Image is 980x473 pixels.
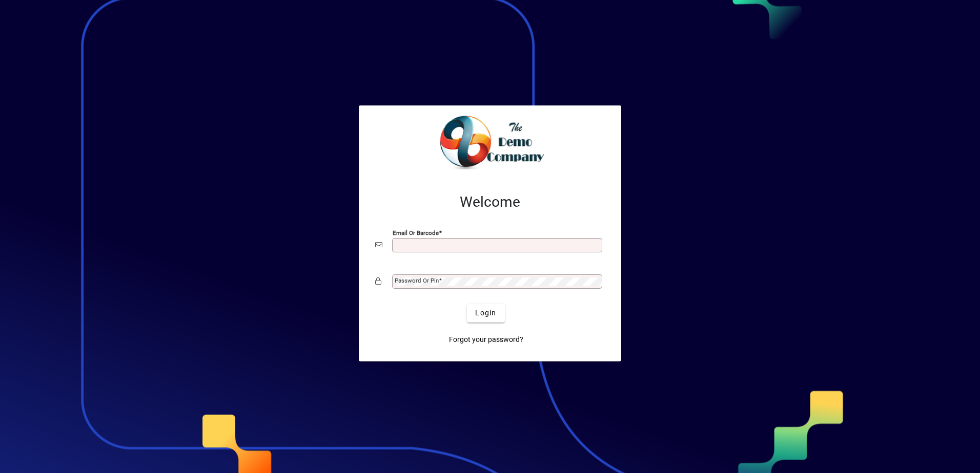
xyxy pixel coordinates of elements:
h2: Welcome [375,193,605,211]
mat-label: Email or Barcode [393,229,439,236]
span: Forgot your password? [449,334,523,345]
button: Login [467,304,504,322]
a: Forgot your password? [445,331,527,349]
mat-label: Password or Pin [395,277,439,284]
span: Login [475,308,496,318]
